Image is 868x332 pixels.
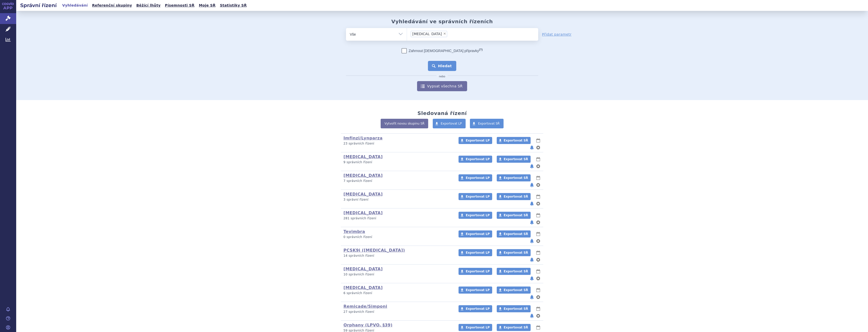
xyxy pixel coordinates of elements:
[466,139,490,142] span: Exportovat LP
[529,238,534,244] button: notifikace
[536,212,541,218] button: lhůty
[343,198,452,202] p: 3 správní řízení
[61,2,89,9] a: Vyhledávání
[536,313,541,319] button: nastavení
[459,230,492,238] a: Exportovat LP
[412,32,442,36] span: [MEDICAL_DATA]
[504,214,528,217] span: Exportovat SŘ
[343,310,452,314] p: 27 správních řízení
[504,139,528,142] span: Exportovat SŘ
[536,175,541,181] button: lhůty
[497,305,531,312] a: Exportovat SŘ
[343,235,452,239] p: 0 správních řízení
[529,257,534,263] button: notifikace
[466,232,490,236] span: Exportovat LP
[343,254,452,258] p: 14 správních řízení
[529,313,534,319] button: notifikace
[343,179,452,183] p: 7 správních řízení
[536,287,541,293] button: lhůty
[459,249,492,256] a: Exportovat LP
[497,230,531,238] a: Exportovat SŘ
[441,122,462,125] span: Exportovat LP
[497,212,531,219] a: Exportovat SŘ
[497,156,531,163] a: Exportovat SŘ
[497,174,531,181] a: Exportovat SŘ
[343,291,452,295] p: 6 správních řízení
[466,307,490,311] span: Exportovat LP
[536,324,541,330] button: lhůty
[504,176,528,180] span: Exportovat SŘ
[343,160,452,164] p: 9 správních řízení
[497,268,531,275] a: Exportovat SŘ
[135,2,162,9] a: Běžící lhůty
[343,154,383,159] a: [MEDICAL_DATA]
[536,238,541,244] button: nastavení
[497,193,531,200] a: Exportovat SŘ
[459,156,492,163] a: Exportovat LP
[504,195,528,198] span: Exportovat SŘ
[497,249,531,256] a: Exportovat SŘ
[343,216,452,221] p: 281 správních řízení
[459,193,492,200] a: Exportovat LP
[466,270,490,273] span: Exportovat LP
[529,145,534,151] button: notifikace
[470,119,504,128] a: Exportovat SŘ
[16,2,61,9] h2: Správní řízení
[343,210,383,215] a: [MEDICAL_DATA]
[343,136,383,140] a: Imfinzi/Lynparza
[381,119,428,128] a: Vytvořit novou skupinu SŘ
[504,326,528,329] span: Exportovat SŘ
[197,2,217,9] a: Moje SŘ
[402,48,483,53] label: Zahrnout [DEMOGRAPHIC_DATA] přípravky
[218,2,248,9] a: Statistiky SŘ
[459,212,492,219] a: Exportovat LP
[449,31,473,37] input: [MEDICAL_DATA]
[343,173,383,178] a: [MEDICAL_DATA]
[536,182,541,188] button: nastavení
[504,307,528,311] span: Exportovat SŘ
[529,275,534,281] button: notifikace
[536,194,541,200] button: lhůty
[504,251,528,254] span: Exportovat SŘ
[529,294,534,300] button: notifikace
[504,232,528,236] span: Exportovat SŘ
[542,32,572,37] a: Přidat parametr
[536,250,541,256] button: lhůty
[536,268,541,274] button: lhůty
[536,219,541,225] button: nastavení
[479,48,483,51] abbr: (?)
[497,137,531,144] a: Exportovat SŘ
[466,176,490,180] span: Exportovat LP
[459,174,492,181] a: Exportovat LP
[497,324,531,331] a: Exportovat SŘ
[343,323,393,327] a: Orphany (LPVO, §39)
[343,248,405,253] a: PCSK9i ([MEDICAL_DATA])
[504,288,528,292] span: Exportovat SŘ
[459,137,492,144] a: Exportovat LP
[466,214,490,217] span: Exportovat LP
[343,285,383,290] a: [MEDICAL_DATA]
[536,275,541,281] button: nastavení
[536,294,541,300] button: nastavení
[163,2,196,9] a: Písemnosti SŘ
[466,288,490,292] span: Exportovat LP
[428,61,457,71] button: Hledat
[343,304,387,309] a: Remicade/Simponi
[343,192,383,197] a: [MEDICAL_DATA]
[459,287,492,294] a: Exportovat LP
[478,122,500,125] span: Exportovat SŘ
[343,267,383,271] a: [MEDICAL_DATA]
[417,81,467,91] a: Vypsat všechna SŘ
[529,201,534,207] button: notifikace
[529,163,534,169] button: notifikace
[466,195,490,198] span: Exportovat LP
[459,268,492,275] a: Exportovat LP
[529,182,534,188] button: notifikace
[343,141,452,146] p: 23 správních řízení
[536,201,541,207] button: nastavení
[343,229,365,234] a: Tevimbra
[504,270,528,273] span: Exportovat SŘ
[497,287,531,294] a: Exportovat SŘ
[417,110,467,116] h2: Sledovaná řízení
[433,119,466,128] a: Exportovat LP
